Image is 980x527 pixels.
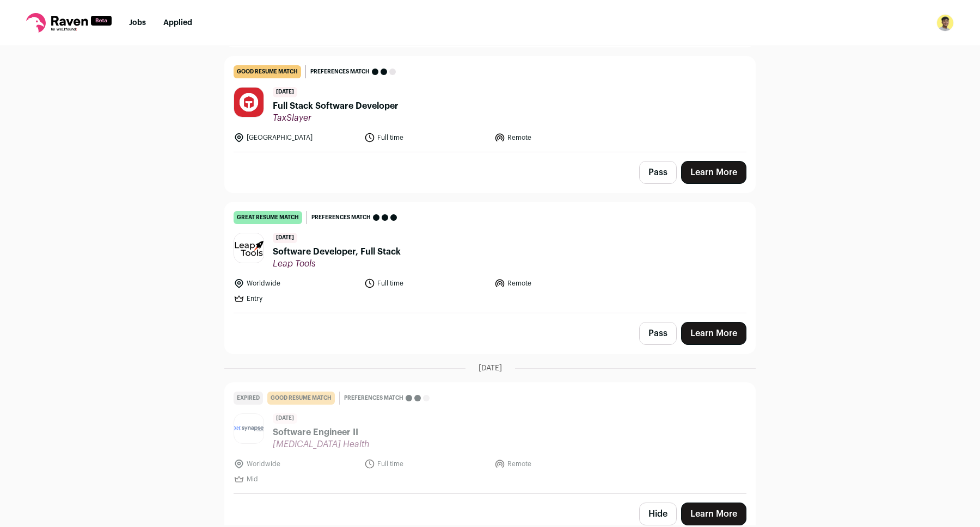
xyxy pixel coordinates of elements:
span: [DATE] [273,233,297,243]
button: Pass [639,161,677,184]
img: f3c3784a4cfd3ffdacf1de5267cefca12ac7588e8a0876073617eb1ae98cd315.png [234,426,264,431]
button: Hide [639,503,677,525]
span: Preferences match [344,393,403,404]
img: 17259418-medium_jpg [936,14,954,32]
a: Applied [163,19,192,27]
li: Worldwide [234,458,358,469]
span: Leap Tools [273,258,401,269]
li: Entry [234,293,358,304]
li: Remote [494,132,618,143]
span: Full Stack Software Developer [273,100,399,113]
span: Preferences match [310,66,370,77]
li: Remote [494,458,618,469]
li: Remote [494,278,618,289]
a: great resume match Preferences match [DATE] Software Developer, Full Stack Leap Tools Worldwide F... [225,202,755,313]
a: Learn More [681,503,746,525]
li: Full time [364,458,488,469]
button: Open dropdown [936,14,954,32]
img: bfcbab2c7c09feba882793d09667f704fc773f86a84467dedb74b637d4c10bef.jpg [234,233,264,263]
a: good resume match Preferences match [DATE] Full Stack Software Developer TaxSlayer [GEOGRAPHIC_DA... [225,57,755,152]
img: 1fb7f78ef01abac7f29b32b51f7ab4029e098f2d861d06cac99aa3f066764c06.jpg [234,88,264,117]
span: Software Developer, Full Stack [273,245,401,258]
a: Expired good resume match Preferences match [DATE] Software Engineer II [MEDICAL_DATA] Health Wor... [225,383,755,493]
span: [DATE] [273,413,297,424]
span: Preferences match [311,212,371,223]
span: [DATE] [479,363,502,374]
a: Learn More [681,161,746,184]
div: good resume match [267,392,335,405]
span: TaxSlayer [273,113,399,123]
div: Expired [234,392,263,405]
span: Software Engineer II [273,426,369,439]
li: [GEOGRAPHIC_DATA] [234,132,358,143]
span: [MEDICAL_DATA] Health [273,439,369,450]
li: Worldwide [234,278,358,289]
button: Pass [639,322,677,345]
li: Full time [364,132,488,143]
a: Learn More [681,322,746,345]
div: great resume match [234,211,302,224]
li: Full time [364,278,488,289]
a: Jobs [129,19,146,27]
div: good resume match [234,65,301,78]
li: Mid [234,474,358,485]
span: [DATE] [273,87,297,97]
